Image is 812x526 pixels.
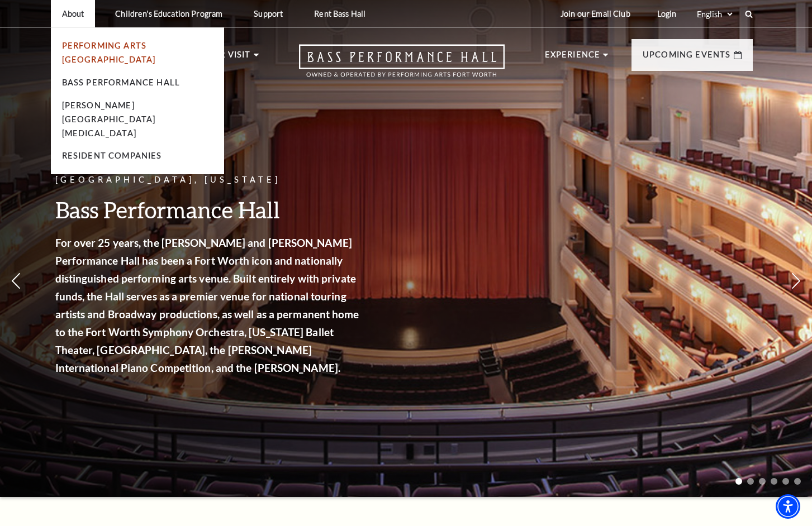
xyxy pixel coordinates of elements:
a: Performing Arts [GEOGRAPHIC_DATA] [62,41,156,64]
p: [GEOGRAPHIC_DATA], [US_STATE] [55,173,363,187]
p: Support [254,9,283,18]
select: Select: [695,9,734,20]
p: Rent Bass Hall [314,9,365,18]
p: Experience [545,48,601,68]
h3: Bass Performance Hall [55,195,363,224]
a: Bass Performance Hall [62,78,181,87]
p: About [62,9,84,18]
a: [PERSON_NAME][GEOGRAPHIC_DATA][MEDICAL_DATA] [62,101,156,138]
a: Resident Companies [62,151,162,160]
p: Children's Education Program [115,9,222,18]
div: Accessibility Menu [776,494,800,519]
p: Upcoming Events [643,48,731,68]
strong: For over 25 years, the [PERSON_NAME] and [PERSON_NAME] Performance Hall has been a Fort Worth ico... [55,236,359,374]
a: Open this option [259,44,545,88]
